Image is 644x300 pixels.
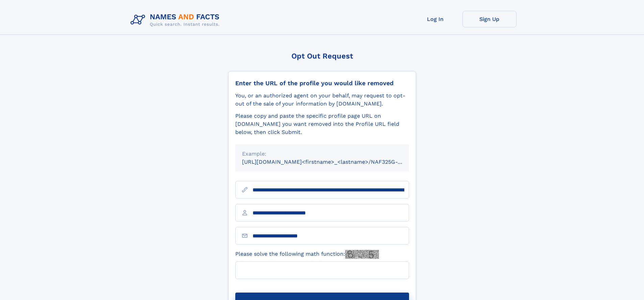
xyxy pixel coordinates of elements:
div: Please copy and paste the specific profile page URL on [DOMAIN_NAME] you want removed into the Pr... [235,112,409,136]
a: Sign Up [462,11,517,27]
a: Log In [408,11,462,27]
div: Opt Out Request [228,52,416,60]
img: Logo Names and Facts [128,11,225,29]
div: Enter the URL of the profile you would like removed [235,79,409,87]
label: Please solve the following math function: [235,250,379,259]
div: You, or an authorized agent on your behalf, may request to opt-out of the sale of your informatio... [235,92,409,108]
small: [URL][DOMAIN_NAME]<firstname>_<lastname>/NAF325G-xxxxxxxx [242,159,422,165]
div: Example: [242,150,402,158]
